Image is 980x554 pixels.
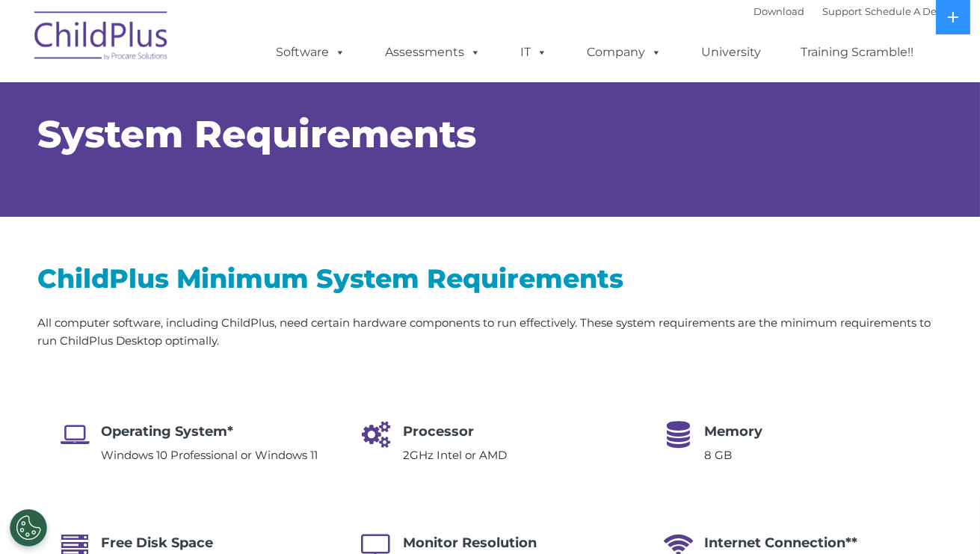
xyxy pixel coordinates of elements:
[371,37,496,67] a: Assessments
[452,148,516,159] span: Phone number
[102,421,318,442] h4: Operating System*
[754,5,805,17] a: Download
[102,446,318,464] p: Windows 10 Professional or Windows 11
[403,535,537,551] span: Monitor Resolution
[573,37,677,67] a: Company
[866,5,954,17] a: Schedule A Demo
[38,262,943,295] h2: ChildPlus Minimum System Requirements
[38,314,943,350] p: All computer software, including ChildPlus, need certain hardware components to run effectively. ...
[27,1,176,76] img: ChildPlus by Procare Solutions
[262,37,361,67] a: Software
[786,37,929,67] a: Training Scramble!!
[704,535,857,551] span: Internet Connection**
[687,37,777,67] a: University
[452,87,498,98] span: Last name
[823,5,863,17] a: Support
[403,423,474,440] span: Processor
[102,535,214,551] span: Free Disk Space
[704,448,732,462] span: 8 GB
[10,509,47,547] button: Cookies Settings
[38,111,477,157] span: System Requirements
[754,5,954,17] font: |
[403,448,507,462] span: 2GHz Intel or AMD
[506,37,563,67] a: IT
[704,423,762,440] span: Memory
